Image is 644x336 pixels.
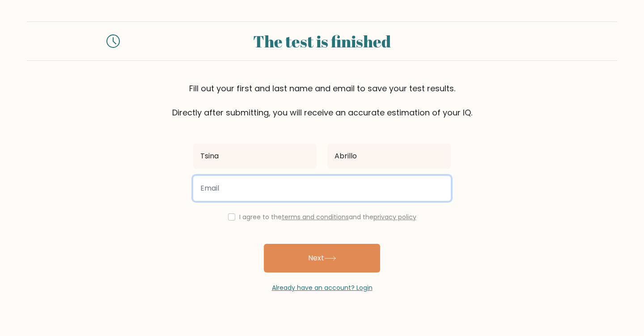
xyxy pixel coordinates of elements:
[272,283,373,292] a: Already have an account? Login
[264,244,380,272] button: Next
[373,213,416,221] a: privacy policy
[239,213,416,221] label: I agree to the and the
[282,213,349,221] a: terms and conditions
[27,82,617,119] div: Fill out your first and last name and email to save your test results. Directly after submitting,...
[193,144,317,169] input: First name
[131,29,513,53] div: The test is finished
[327,144,451,169] input: Last name
[193,176,451,201] input: Email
